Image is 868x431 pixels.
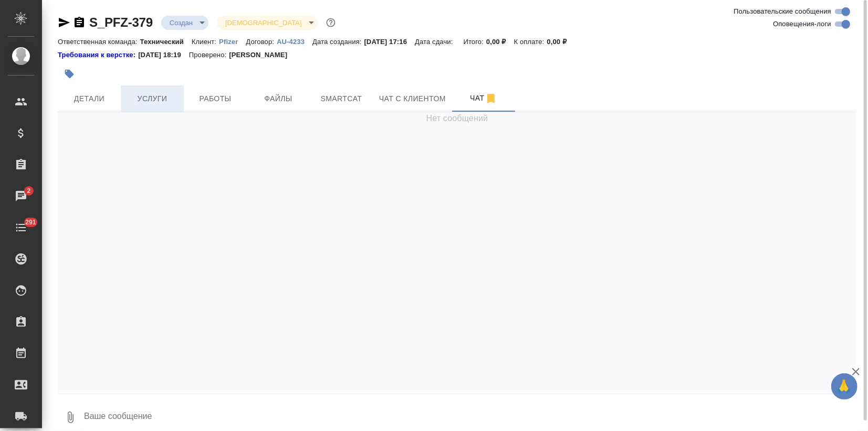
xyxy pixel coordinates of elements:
[219,37,246,46] a: Pfizer
[835,375,853,397] span: 🙏
[485,92,497,105] svg: Отписаться
[458,92,509,105] span: Чат
[19,217,43,228] span: 291
[415,38,455,46] p: Дата сдачи:
[222,18,305,27] button: [DEMOGRAPHIC_DATA]
[217,16,317,30] div: Создан
[734,6,831,17] span: Пользовательские сообщения
[190,92,240,105] span: Работы
[426,112,488,125] span: Нет сообщений
[514,38,547,46] p: К оплате:
[229,50,295,60] p: [PERSON_NAME]
[58,38,140,46] p: Ответственная команда:
[89,15,153,29] a: S_PFZ-379
[316,92,367,105] span: Smartcat
[161,16,208,30] div: Создан
[58,62,81,85] button: Добавить тэг
[166,18,196,27] button: Создан
[277,37,312,46] a: AU-4233
[547,38,575,46] p: 0,00 ₽
[277,38,312,46] p: AU-4233
[20,186,37,196] span: 2
[58,50,138,60] div: Нажми, чтобы открыть папку с инструкцией
[253,92,304,105] span: Файлы
[3,214,39,241] a: 291
[3,183,39,209] a: 2
[219,38,246,46] p: Pfizer
[189,50,229,60] p: Проверено:
[364,38,415,46] p: [DATE] 17:16
[312,38,364,46] p: Дата создания:
[140,38,192,46] p: Технический
[486,38,514,46] p: 0,00 ₽
[831,373,857,400] button: 🙏
[138,50,189,60] p: [DATE] 18:19
[192,38,219,46] p: Клиент:
[64,92,114,105] span: Детали
[127,92,177,105] span: Услуги
[324,16,338,29] button: Доп статусы указывают на важность/срочность заказа
[246,38,277,46] p: Договор:
[58,16,70,29] button: Скопировать ссылку для ЯМессенджера
[464,38,486,46] p: Итого:
[379,92,446,105] span: Чат с клиентом
[58,50,138,60] a: Требования к верстке:
[773,19,831,29] span: Оповещения-логи
[73,16,86,29] button: Скопировать ссылку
